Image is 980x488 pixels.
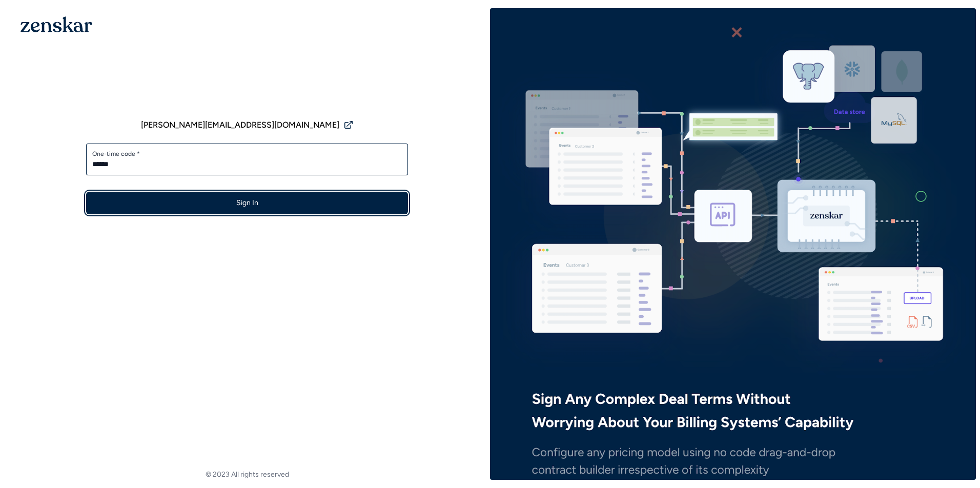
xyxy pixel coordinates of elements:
[4,470,490,480] footer: © 2023 All rights reserved
[141,119,339,131] span: [PERSON_NAME][EMAIL_ADDRESS][DOMAIN_NAME]
[92,150,402,158] label: One-time code *
[86,192,408,214] button: Sign In
[21,16,92,32] img: 1OGAJ2xQqyY4LXKgY66KYq0eOWRCkrZdAb3gUhuVAqdWPZE9SRJmCz+oDMSn4zDLXe31Ii730ItAGKgCKgCCgCikA4Av8PJUP...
